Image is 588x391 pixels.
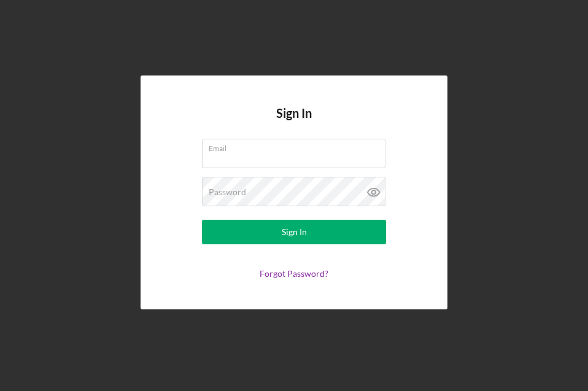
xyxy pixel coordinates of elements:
h4: Sign In [276,106,312,139]
label: Password [209,187,246,197]
label: Email [209,139,385,153]
button: Sign In [202,220,386,244]
div: Sign In [282,220,307,244]
a: Forgot Password? [260,268,328,279]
